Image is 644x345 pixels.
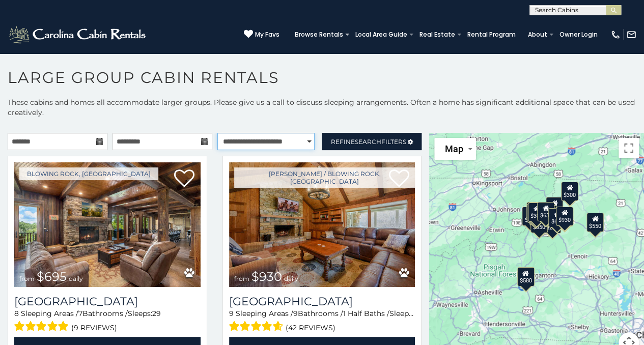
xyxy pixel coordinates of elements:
[229,309,234,318] span: 9
[174,168,194,190] a: Add to favorites
[586,213,604,232] div: $550
[284,275,298,282] span: daily
[229,162,415,287] a: Appalachian Mountain Lodge from $930 daily
[290,27,348,42] a: Browse Rentals
[414,309,423,318] span: 28
[152,309,161,318] span: 29
[414,27,460,42] a: Real Estate
[234,275,249,282] span: from
[610,30,621,40] img: phone-regular-white.png
[14,162,201,287] img: Renaissance Lodge
[538,202,555,221] div: $635
[556,207,573,226] div: $930
[69,275,83,282] span: daily
[229,162,415,287] img: Appalachian Mountain Lodge
[71,321,117,334] span: (9 reviews)
[234,167,415,188] a: [PERSON_NAME] / Blowing Rock, [GEOGRAPHIC_DATA]
[527,204,544,223] div: $300
[350,27,412,42] a: Local Area Guide
[528,203,545,222] div: $300
[561,182,578,201] div: $300
[322,133,422,150] a: RefineSearchFilters
[229,295,415,308] h3: Appalachian Mountain Lodge
[14,309,19,318] span: 8
[517,267,535,286] div: $580
[229,295,415,308] a: [GEOGRAPHIC_DATA]
[522,207,539,226] div: $260
[14,162,201,287] a: Renaissance Lodge from $695 daily
[619,138,639,158] button: Toggle fullscreen view
[355,138,381,146] span: Search
[554,27,603,42] a: Owner Login
[331,138,406,146] span: Refine Filters
[434,138,476,160] button: Change map style
[343,309,389,318] span: 1 Half Baths /
[527,202,544,221] div: $281
[286,321,335,334] span: (42 reviews)
[293,309,298,318] span: 9
[19,275,35,282] span: from
[523,27,552,42] a: About
[251,269,282,284] span: $930
[444,143,463,154] span: Map
[255,30,279,39] span: My Favs
[546,197,563,216] div: $525
[626,30,636,40] img: mail-regular-white.png
[78,309,82,318] span: 7
[8,24,149,45] img: White-1-2.png
[244,30,279,40] a: My Favs
[549,208,566,227] div: $695
[37,269,67,284] span: $695
[229,308,415,334] div: Sleeping Areas / Bathrooms / Sleeps:
[19,167,158,180] a: Blowing Rock, [GEOGRAPHIC_DATA]
[14,295,201,308] h3: Renaissance Lodge
[530,214,548,233] div: $350
[462,27,521,42] a: Rental Program
[14,295,201,308] a: [GEOGRAPHIC_DATA]
[14,308,201,334] div: Sleeping Areas / Bathrooms / Sleeps:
